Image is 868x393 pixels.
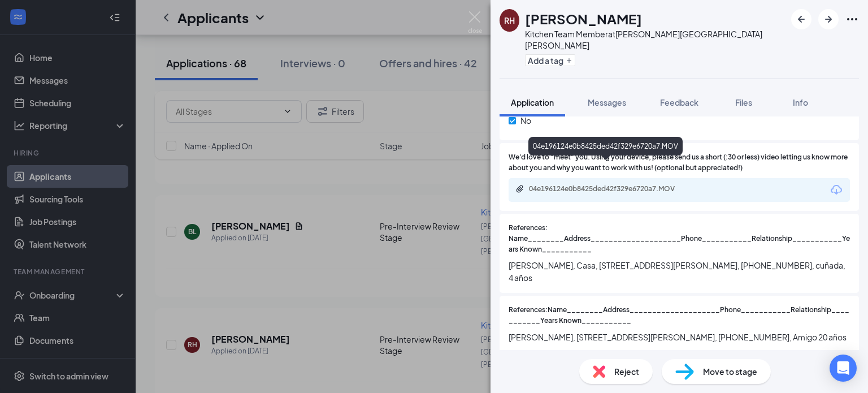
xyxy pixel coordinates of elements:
h1: [PERSON_NAME] [525,9,642,28]
span: Move to stage [703,365,757,378]
button: ArrowRight [818,9,839,29]
button: PlusAdd a tag [525,54,575,66]
span: [PERSON_NAME], [STREET_ADDRESS][PERSON_NAME], [PHONE_NUMBER], Amigo 20 años [509,331,850,343]
div: 04e196124e0b8425ded42f329e6720a7.MOV [528,137,683,156]
div: Open Intercom Messenger [830,355,857,382]
span: Messages [588,97,626,107]
svg: ArrowLeftNew [795,12,808,26]
svg: Download [830,183,843,197]
span: Feedback [660,97,698,107]
svg: Ellipses [845,12,859,26]
div: Kitchen Team Member at [PERSON_NAME][GEOGRAPHIC_DATA][PERSON_NAME] [525,28,785,51]
span: [PERSON_NAME], Casa, [STREET_ADDRESS][PERSON_NAME], [PHONE_NUMBER], cuñada, 4 años [509,259,850,284]
span: Application [511,97,554,107]
svg: ArrowRight [822,12,835,26]
span: References:Name________Address____________________Phone___________Relationship___________Years Kn... [509,305,850,326]
button: ArrowLeftNew [791,9,811,29]
span: We'd love to "meet" you. Using your device, please send us a short (:30 or less) video letting us... [509,152,850,174]
span: Info [793,97,808,107]
div: 04e196124e0b8425ded42f329e6720a7.MOV [529,184,687,193]
span: Reject [614,365,639,378]
svg: Paperclip [515,184,524,193]
svg: Plus [566,57,572,64]
span: No [520,114,531,127]
span: References: Name________Address____________________Phone___________Relationship___________Years K... [509,223,850,255]
span: Files [735,97,752,107]
div: RH [504,15,515,26]
a: Paperclip04e196124e0b8425ded42f329e6720a7.MOV [515,184,698,195]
